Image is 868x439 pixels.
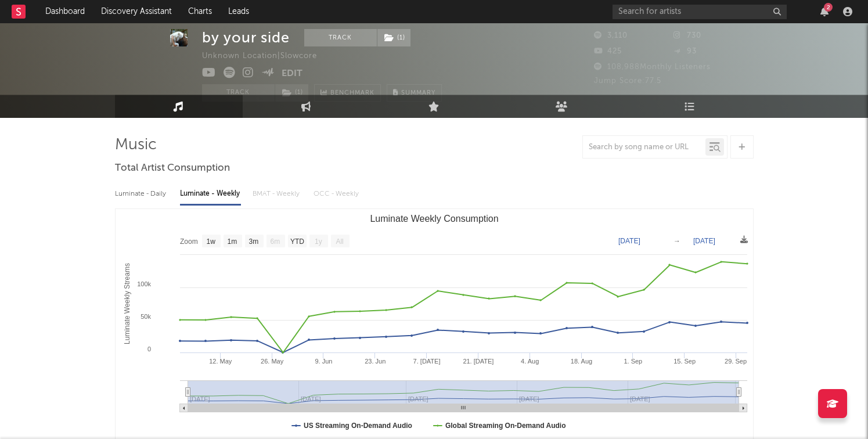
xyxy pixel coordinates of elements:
[401,90,435,96] span: Summary
[445,422,566,430] text: Global Streaming On-Demand Audio
[202,84,275,102] button: Track
[180,184,241,204] div: Luminate - Weekly
[304,422,412,430] text: US Streaming On-Demand Audio
[202,49,330,63] div: Unknown Location | Slowcore
[570,358,592,365] text: 18. Aug
[314,84,381,102] a: Benchmark
[282,67,302,81] button: Edit
[370,214,498,224] text: Luminate Weekly Consumption
[618,237,640,245] text: [DATE]
[673,48,697,55] span: 93
[594,32,628,39] span: 3,110
[594,63,711,71] span: 108,988 Monthly Listeners
[624,358,642,365] text: 1. Sep
[115,184,168,204] div: Luminate - Daily
[387,84,442,102] button: Summary
[137,280,151,287] text: 100k
[123,263,131,344] text: Luminate Weekly Streams
[673,358,696,365] text: 15. Sep
[824,3,833,12] div: 2
[377,29,411,46] span: ( 1 )
[180,238,198,246] text: Zoom
[315,358,332,365] text: 9. Jun
[463,358,494,365] text: 21. [DATE]
[248,238,258,246] text: 3m
[202,29,290,46] div: by your side
[141,313,151,320] text: 50k
[820,7,829,16] button: 2
[206,238,215,246] text: 1w
[147,346,150,352] text: 0
[290,238,304,246] text: YTD
[315,238,322,246] text: 1y
[330,87,374,100] span: Benchmark
[521,358,539,365] text: 4. Aug
[209,358,232,365] text: 12. May
[583,143,705,152] input: Search by song name or URL
[673,32,701,39] span: 730
[365,358,386,365] text: 23. Jun
[413,358,440,365] text: 7. [DATE]
[227,238,237,246] text: 1m
[304,29,377,46] button: Track
[377,29,410,46] button: (1)
[594,77,661,85] span: Jump Score: 77.5
[275,84,309,102] span: ( 1 )
[673,237,680,245] text: →
[725,358,747,365] text: 29. Sep
[261,358,284,365] text: 26. May
[270,238,280,246] text: 6m
[693,237,715,245] text: [DATE]
[336,238,343,246] text: All
[275,84,308,102] button: (1)
[613,5,787,19] input: Search for artists
[594,48,622,55] span: 425
[115,161,230,175] span: Total Artist Consumption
